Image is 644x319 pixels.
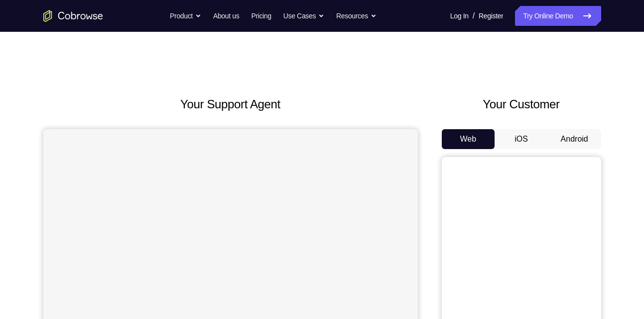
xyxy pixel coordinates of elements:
[251,6,271,26] a: Pricing
[479,6,503,26] a: Register
[213,6,239,26] a: About us
[450,6,469,26] a: Log In
[283,6,324,26] button: Use Cases
[473,10,475,22] span: /
[43,10,103,22] a: Go to the home page
[43,95,418,113] h2: Your Support Agent
[515,6,601,26] a: Try Online Demo
[170,6,201,26] button: Product
[442,95,601,113] h2: Your Customer
[548,129,601,149] button: Android
[442,129,495,149] button: Web
[495,129,548,149] button: iOS
[336,6,377,26] button: Resources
